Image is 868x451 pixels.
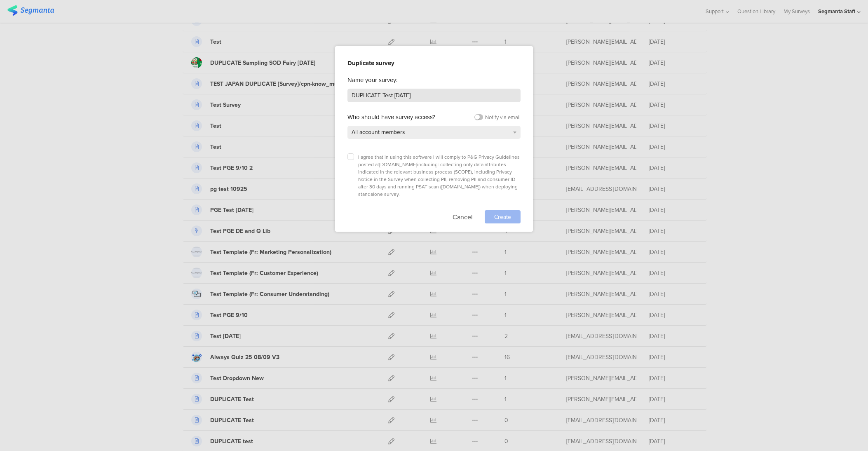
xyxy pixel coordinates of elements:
[453,210,473,223] button: Cancel
[347,75,521,85] div: Name your survey:
[358,153,520,198] span: I agree that in using this software I will comply to P&G Privacy Guidelines posted at including: ...
[347,59,521,68] div: Duplicate survey
[352,128,405,136] span: All account members
[379,161,417,168] a: [DOMAIN_NAME]
[485,113,521,121] div: Notify via email
[347,113,435,122] div: Who should have survey access?
[441,183,479,190] a: [DOMAIN_NAME]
